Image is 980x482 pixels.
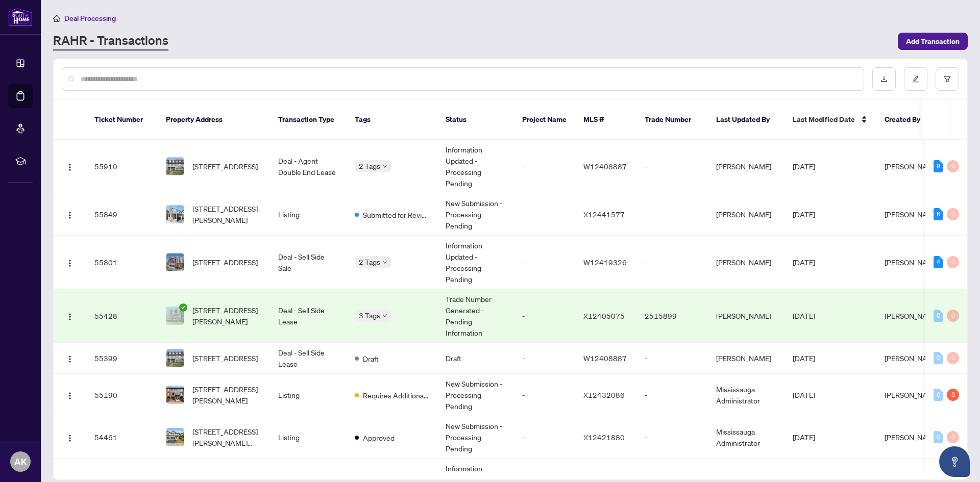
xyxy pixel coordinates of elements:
img: thumbnail-img [166,253,184,271]
span: [DATE] [793,162,815,171]
td: Trade Number Generated - Pending Information [437,289,514,343]
td: 2515899 [636,289,708,343]
td: [PERSON_NAME] [708,236,785,289]
img: Logo [66,163,74,171]
span: down [382,164,387,169]
div: 4 [934,256,943,268]
div: 0 [947,256,959,268]
span: Deal Processing [64,14,116,23]
th: Property Address [158,100,270,140]
img: Logo [66,355,74,363]
td: - [636,416,708,459]
span: home [53,15,60,22]
td: [PERSON_NAME] [708,193,785,236]
td: Mississauga Administrator [708,416,785,459]
div: 0 [934,310,943,322]
span: [PERSON_NAME] [885,210,940,219]
td: Listing [270,193,347,236]
button: Logo [62,158,78,174]
td: - [514,289,575,343]
span: [STREET_ADDRESS] [192,161,258,172]
th: Transaction Type [270,100,347,140]
img: thumbnail-img [166,206,184,223]
td: - [514,374,575,416]
span: Add Transaction [906,33,960,49]
th: Last Updated By [708,100,785,140]
td: Deal - Sell Side Lease [270,343,347,374]
span: [STREET_ADDRESS][PERSON_NAME] [192,305,262,327]
td: New Submission - Processing Pending [437,193,514,236]
div: 0 [947,160,959,172]
div: 0 [947,310,959,322]
span: 2 Tags [359,160,380,172]
span: [STREET_ADDRESS] [192,257,258,268]
img: Logo [66,392,74,400]
td: [PERSON_NAME] [708,140,785,193]
td: 55428 [86,289,158,343]
span: 3 Tags [359,310,380,321]
th: Project Name [514,100,575,140]
td: - [514,416,575,459]
span: down [382,260,387,265]
button: Open asap [939,446,970,477]
td: [PERSON_NAME] [708,343,785,374]
span: Submitted for Review [363,209,429,220]
span: X12405075 [583,311,625,320]
td: 55399 [86,343,158,374]
td: New Submission - Processing Pending [437,416,514,459]
span: edit [912,75,919,83]
td: Information Updated - Processing Pending [437,140,514,193]
img: thumbnail-img [166,349,184,367]
th: Ticket Number [86,100,158,140]
th: Trade Number [636,100,708,140]
span: [STREET_ADDRESS][PERSON_NAME] [192,203,262,225]
td: - [636,374,708,416]
button: Logo [62,387,78,403]
div: 0 [934,431,943,443]
td: New Submission - Processing Pending [437,374,514,416]
span: W12408887 [583,353,627,363]
button: Logo [62,254,78,270]
span: [PERSON_NAME] [885,162,940,171]
a: RAHR - Transactions [53,32,168,50]
td: - [514,140,575,193]
div: 0 [947,208,959,220]
td: 55849 [86,193,158,236]
span: Last Modified Date [793,114,855,125]
button: Logo [62,206,78,222]
img: Logo [66,434,74,442]
img: thumbnail-img [166,158,184,175]
td: 55801 [86,236,158,289]
div: 0 [947,352,959,364]
span: check-circle [179,303,187,312]
img: thumbnail-img [166,428,184,446]
span: X12421880 [583,433,625,442]
td: - [636,236,708,289]
th: Tags [347,100,437,140]
span: down [382,313,387,318]
th: Created By [876,100,938,140]
span: [STREET_ADDRESS][PERSON_NAME] [192,384,262,406]
span: [PERSON_NAME] [885,390,940,399]
td: Listing [270,416,347,459]
td: Draft [437,343,514,374]
span: [PERSON_NAME] [885,353,940,363]
span: [PERSON_NAME] [885,258,940,267]
span: [PERSON_NAME] [885,311,940,320]
span: X12441577 [583,210,625,219]
td: Deal - Agent Double End Lease [270,140,347,193]
button: download [872,67,896,91]
img: Logo [66,313,74,321]
img: logo [8,8,33,27]
span: [DATE] [793,311,815,320]
span: filter [944,75,951,83]
img: thumbnail-img [166,386,184,403]
td: [PERSON_NAME] [708,289,785,343]
span: download [880,75,888,83]
div: 9 [934,160,943,172]
td: - [514,236,575,289]
span: W12408887 [583,162,627,171]
td: Mississauga Administrator [708,374,785,416]
td: Listing [270,374,347,416]
span: [STREET_ADDRESS][PERSON_NAME][PERSON_NAME] [192,426,262,448]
